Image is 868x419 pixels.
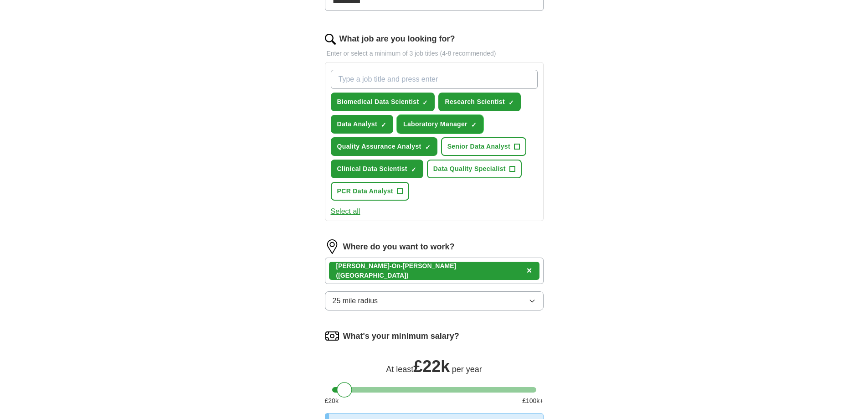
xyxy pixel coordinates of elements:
img: salary.png [325,329,339,343]
button: × [527,264,532,278]
span: Quality Assurance Analyst [337,142,421,151]
input: Type a job title and press enter [331,70,538,89]
span: PCR Data Analyst [337,186,393,196]
span: ✓ [471,121,477,129]
button: Biomedical Data Scientist✓ [331,93,435,111]
button: Clinical Data Scientist✓ [331,160,423,178]
button: Data Analyst✓ [331,115,394,134]
button: Select all [331,206,360,217]
span: £ 20 k [325,396,339,406]
span: Data Analyst [337,119,378,129]
span: Biomedical Data Scientist [337,97,419,107]
span: Research Scientist [445,97,505,107]
span: per year [452,365,482,374]
button: Data Quality Specialist [427,160,522,178]
span: Laboratory Manager [403,119,467,129]
span: 25 mile radius [333,295,378,306]
label: What job are you looking for? [339,33,455,45]
img: search.png [325,34,336,45]
button: Laboratory Manager✓ [397,115,483,134]
span: ✓ [425,144,431,151]
button: Quality Assurance Analyst✓ [331,137,437,156]
button: PCR Data Analyst [331,182,409,201]
label: What's your minimum salary? [343,330,459,342]
button: 25 mile radius [325,291,544,310]
span: Data Quality Specialist [433,164,506,174]
span: ✓ [411,166,416,173]
span: ✓ [422,99,428,106]
span: £ 22k [413,357,450,376]
label: Where do you want to work? [343,241,455,253]
p: Enter or select a minimum of 3 job titles (4-8 recommended) [325,49,544,58]
div: [PERSON_NAME]-On-[PERSON_NAME] [336,261,523,280]
span: At least [386,365,413,374]
button: Senior Data Analyst [441,137,526,156]
span: × [527,265,532,275]
button: Research Scientist✓ [438,93,521,111]
span: ✓ [508,99,514,106]
span: ([GEOGRAPHIC_DATA]) [336,272,409,279]
img: location.png [325,239,339,254]
span: Senior Data Analyst [447,142,510,151]
span: Clinical Data Scientist [337,164,407,174]
span: ✓ [381,121,386,129]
